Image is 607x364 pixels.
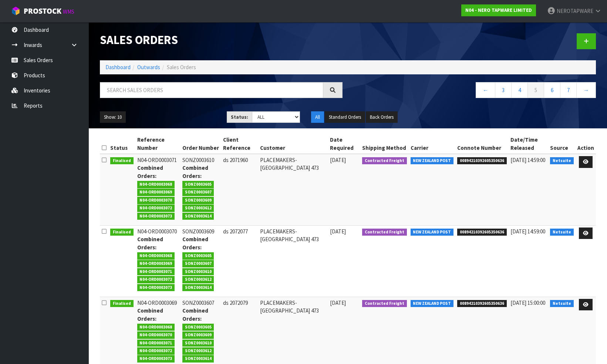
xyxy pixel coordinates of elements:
strong: Combined Orders: [182,307,208,322]
span: SONZ0003607 [182,260,214,267]
span: Contracted Freight [362,300,407,307]
td: ds 2071960 [221,154,258,225]
span: N04-ORD0003070 [137,331,175,339]
input: Search sales orders [100,82,323,98]
span: Finalised [110,229,134,236]
span: N04-ORD0003069 [137,189,175,196]
th: Date/Time Released [509,134,549,154]
button: Show: 10 [100,111,126,123]
span: NEW ZEALAND POST [411,157,454,165]
span: SONZ0003614 [182,355,214,363]
span: 00894210392605350636 [457,157,507,165]
span: Contracted Freight [362,157,407,165]
span: Finalised [110,300,134,307]
span: N04-ORD0003073 [137,284,175,291]
span: N04-ORD0003073 [137,355,175,363]
strong: Combined Orders: [137,236,163,250]
th: Connote Number [455,134,509,154]
th: Source [548,134,576,154]
strong: Combined Orders: [137,164,163,179]
th: Client Reference [221,134,258,154]
span: N04-ORD0003068 [137,181,175,188]
span: Contracted Freight [362,229,407,236]
span: Finalised [110,157,134,165]
span: [DATE] 15:00:00 [510,299,545,306]
strong: Combined Orders: [182,236,208,250]
td: N04-ORD0003070 [135,225,181,297]
th: Order Number [181,134,221,154]
a: 6 [544,82,560,98]
span: NEW ZEALAND POST [411,229,454,236]
td: ds 2072077 [221,225,258,297]
span: SONZ0003605 [182,252,214,260]
span: SONZ0003605 [182,181,214,188]
span: SONZ0003614 [182,284,214,291]
span: SONZ0003612 [182,276,214,283]
span: ProStock [24,6,61,16]
th: Action [576,134,596,154]
a: Outwards [137,64,160,71]
span: Sales Orders [167,64,196,71]
span: SONZ0003612 [182,205,214,212]
strong: Combined Orders: [137,307,163,322]
span: N04-ORD0003071 [137,268,175,276]
td: PLACEMAKERS-[GEOGRAPHIC_DATA] 473 [258,225,328,297]
td: PLACEMAKERS-[GEOGRAPHIC_DATA] 473 [258,154,328,225]
th: Reference Number [135,134,181,154]
span: N04-ORD0003072 [137,276,175,283]
span: N04-ORD0003069 [137,260,175,267]
span: N04-ORD0003068 [137,252,175,260]
h1: Sales Orders [100,33,343,47]
th: Customer [258,134,328,154]
span: SONZ0003609 [182,197,214,204]
span: N04-ORD0003073 [137,213,175,220]
a: 5 [527,82,544,98]
a: 7 [560,82,577,98]
button: Back Orders [366,111,398,123]
span: N04-ORD0003068 [137,324,175,331]
span: SONZ0003609 [182,331,214,339]
button: Standard Orders [325,111,365,123]
span: NEW ZEALAND POST [411,300,454,307]
span: [DATE] [330,299,346,306]
span: 00894210392605350636 [457,229,507,236]
span: SONZ0003607 [182,189,214,196]
th: Shipping Method [360,134,409,154]
a: Dashboard [105,64,131,71]
span: SONZ0003605 [182,324,214,331]
th: Date Required [328,134,360,154]
span: Netsuite [550,229,574,236]
nav: Page navigation [354,82,596,100]
span: SONZ0003612 [182,347,214,355]
span: 00894210392605350636 [457,300,507,307]
span: [DATE] [330,228,346,235]
span: [DATE] 14:59:00 [510,156,545,164]
td: N04-ORD0003071 [135,154,181,225]
a: 4 [511,82,528,98]
strong: Status: [231,114,248,120]
span: [DATE] 14:59:00 [510,228,545,235]
span: NEROTAPWARE [557,7,593,14]
th: Status [108,134,135,154]
a: 3 [495,82,512,98]
span: N04-ORD0003071 [137,340,175,347]
span: Netsuite [550,300,574,307]
span: N04-ORD0003070 [137,197,175,204]
a: → [576,82,596,98]
strong: Combined Orders: [182,164,208,179]
strong: N04 - NERO TAPWARE LIMITED [465,7,532,13]
span: N04-ORD0003072 [137,205,175,212]
span: N04-ORD0003072 [137,347,175,355]
span: Netsuite [550,157,574,165]
th: Carrier [409,134,456,154]
span: [DATE] [330,156,346,164]
td: SONZ0003610 [181,154,221,225]
button: All [311,111,324,123]
a: ← [476,82,495,98]
span: SONZ0003610 [182,268,214,276]
td: SONZ0003609 [181,225,221,297]
span: SONZ0003610 [182,340,214,347]
img: cube-alt.png [11,6,20,16]
small: WMS [63,8,74,15]
span: SONZ0003614 [182,213,214,220]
